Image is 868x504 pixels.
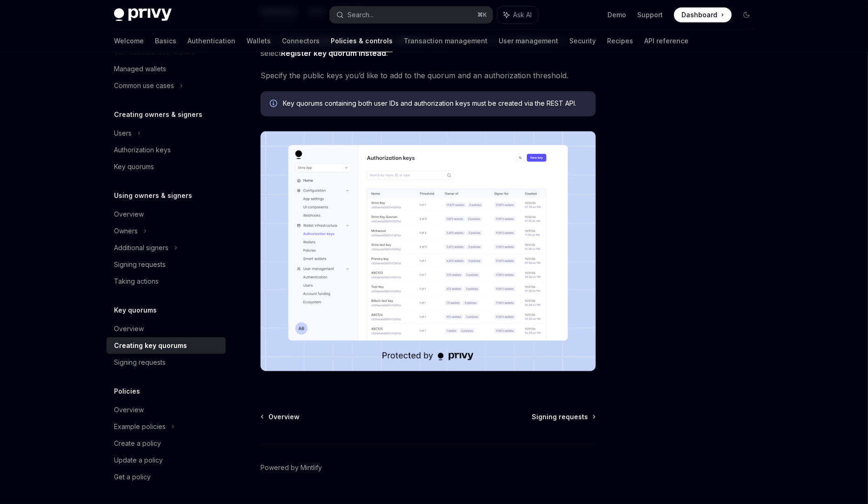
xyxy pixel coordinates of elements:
[114,276,159,287] div: Taking actions
[114,128,132,139] div: Users
[114,323,144,334] div: Overview
[114,357,166,368] div: Signing requests
[107,158,226,175] a: Key quorums
[114,404,144,415] div: Overview
[532,412,595,422] a: Signing requests
[114,161,154,172] div: Key quorums
[114,80,174,91] div: Common use cases
[187,30,235,52] a: Authentication
[270,100,279,109] svg: Info
[260,69,596,82] span: Specify the public keys you’d like to add to the quorum and an authorization threshold.
[107,273,226,290] a: Taking actions
[107,61,226,77] a: Managed wallets
[114,259,166,270] div: Signing requests
[114,63,166,75] div: Managed wallets
[107,256,226,273] a: Signing requests
[114,386,140,397] h5: Policies
[107,354,226,371] a: Signing requests
[260,131,596,371] img: Dashboard
[607,30,633,52] a: Recipes
[674,7,732,22] a: Dashboard
[107,402,226,418] a: Overview
[681,10,717,20] span: Dashboard
[260,463,322,472] a: Powered by Mintlify
[497,7,538,23] button: Ask AI
[107,206,226,223] a: Overview
[114,438,161,449] div: Create a policy
[404,30,487,52] a: Transaction management
[281,48,386,58] strong: Register key quorum instead
[739,7,754,22] button: Toggle dark mode
[637,10,663,20] a: Support
[107,452,226,469] a: Update a policy
[155,30,176,52] a: Basics
[513,10,532,20] span: Ask AI
[114,144,171,156] div: Authorization keys
[114,8,172,21] img: dark logo
[107,320,226,337] a: Overview
[107,435,226,452] a: Create a policy
[499,30,558,52] a: User management
[114,109,202,120] h5: Creating owners & signers
[107,142,226,158] a: Authorization keys
[114,421,166,432] div: Example policies
[114,242,168,253] div: Additional signers
[569,30,596,52] a: Security
[261,412,300,422] a: Overview
[477,11,487,19] span: ⌘ K
[107,469,226,485] a: Get a policy
[114,340,187,351] div: Creating key quorums
[114,225,138,237] div: Owners
[114,305,157,316] h5: Key quorums
[347,9,374,20] div: Search...
[282,30,320,52] a: Connectors
[247,30,271,52] a: Wallets
[644,30,688,52] a: API reference
[114,471,151,483] div: Get a policy
[330,7,493,23] button: Search...⌘K
[283,99,587,108] span: Key quorums containing both user IDs and authorization keys must be created via the REST API.
[114,209,144,220] div: Overview
[114,30,144,52] a: Welcome
[268,412,300,422] span: Overview
[114,190,192,201] h5: Using owners & signers
[608,10,626,20] a: Demo
[107,337,226,354] a: Creating key quorums
[532,412,588,422] span: Signing requests
[114,455,163,466] div: Update a policy
[331,30,393,52] a: Policies & controls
